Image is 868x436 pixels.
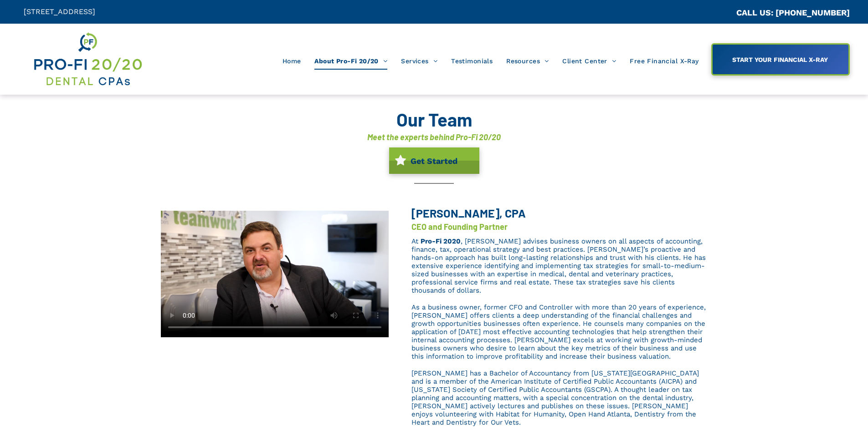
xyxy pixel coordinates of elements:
[407,152,461,170] span: Get Started
[421,237,461,245] a: Pro-Fi 2020
[411,222,508,232] font: CEO and Founding Partner
[411,303,706,360] span: As a business owner, former CFO and Controller with more than 20 years of experience, [PERSON_NAM...
[411,237,418,245] span: At
[411,369,699,426] span: [PERSON_NAME] has a Bachelor of Accountancy from [US_STATE][GEOGRAPHIC_DATA] and is a member of t...
[411,237,706,294] span: , [PERSON_NAME] advises business owners on all aspects of accounting, finance, tax, operational s...
[499,52,555,70] a: Resources
[444,52,499,70] a: Testimonials
[24,7,95,16] span: [STREET_ADDRESS]
[698,9,736,17] span: CA::CALLC
[276,52,308,70] a: Home
[736,8,850,17] a: CALL US: [PHONE_NUMBER]
[389,147,479,174] a: Get Started
[711,43,850,76] a: START YOUR FINANCIAL X-RAY
[367,132,501,142] font: Meet the experts behind Pro-Fi 20/20
[623,52,705,70] a: Free Financial X-Ray
[396,108,472,130] font: Our Team
[729,51,831,68] span: START YOUR FINANCIAL X-RAY
[308,52,394,70] a: About Pro-Fi 20/20
[32,30,143,88] img: Get Dental CPA Consulting, Bookkeeping, & Bank Loans
[394,52,444,70] a: Services
[555,52,623,70] a: Client Center
[411,206,526,220] span: [PERSON_NAME], CPA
